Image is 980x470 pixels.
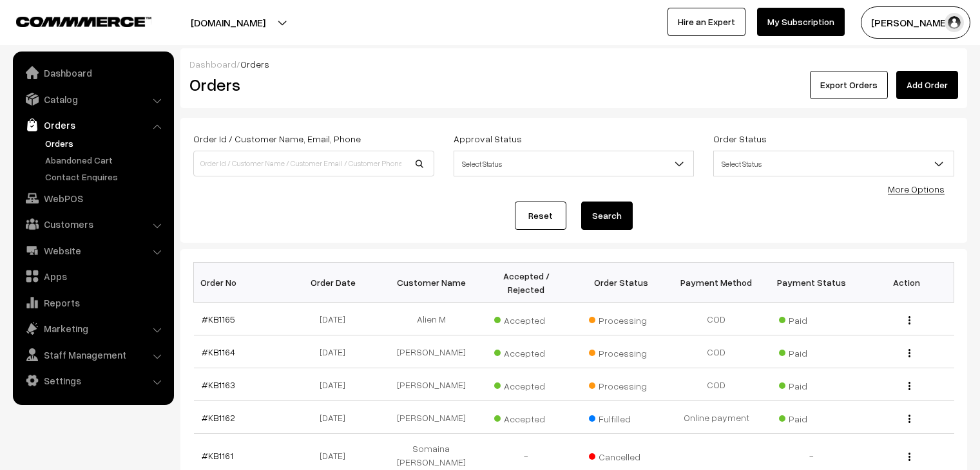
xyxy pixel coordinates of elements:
a: Add Order [896,71,958,99]
a: COMMMERCE [16,13,129,28]
span: Select Status [454,151,695,176]
th: Accepted / Rejected [479,263,574,303]
td: [PERSON_NAME] [384,401,479,434]
a: Reset [515,202,566,230]
td: Online payment [669,401,764,434]
button: Search [581,202,633,230]
a: Reports [16,291,169,314]
a: More Options [888,183,945,194]
span: Paid [779,343,843,360]
img: Menu [908,316,910,324]
a: My Subscription [757,8,845,36]
td: [DATE] [289,303,384,335]
a: #KB1161 [202,450,233,461]
a: #KB1165 [202,314,235,324]
a: #KB1164 [202,346,235,357]
a: Marketing [16,317,169,340]
th: Order No [194,263,289,303]
a: Hire an Expert [668,8,745,36]
a: Catalog [16,88,169,111]
img: Menu [908,382,910,390]
a: Orders [42,136,169,150]
h2: Orders [189,75,433,95]
a: Dashboard [189,59,236,70]
a: Settings [16,369,169,392]
th: Payment Status [764,263,860,303]
td: [DATE] [289,401,384,434]
img: Menu [908,349,910,357]
span: Cancelled [589,447,653,464]
button: [DOMAIN_NAME] [146,6,311,39]
span: Processing [589,343,653,360]
img: Menu [908,415,910,423]
label: Approval Status [454,132,522,146]
img: COMMMERCE [16,17,151,26]
button: Export Orders [810,71,888,99]
span: Accepted [494,376,559,393]
span: Accepted [494,409,559,426]
th: Order Status [574,263,669,303]
th: Payment Method [669,263,764,303]
a: #KB1163 [202,379,235,390]
td: COD [669,368,764,401]
a: Abandoned Cart [42,153,169,167]
td: Alien M [384,303,479,335]
span: Paid [779,409,843,426]
th: Customer Name [384,263,479,303]
span: Processing [589,376,653,393]
span: Accepted [494,310,559,327]
a: Website [16,239,169,262]
button: [PERSON_NAME]… [861,6,970,39]
td: [PERSON_NAME] [384,368,479,401]
th: Action [859,263,954,303]
span: Select Status [713,151,954,176]
a: Dashboard [16,61,169,84]
a: #KB1162 [202,412,235,423]
label: Order Id / Customer Name, Email, Phone [193,132,361,146]
th: Order Date [289,263,384,303]
a: Apps [16,265,169,288]
a: WebPOS [16,187,169,210]
td: [DATE] [289,335,384,368]
span: Accepted [494,343,559,360]
img: Menu [908,453,910,461]
label: Order Status [713,132,767,146]
td: [PERSON_NAME] [384,335,479,368]
span: Select Status [454,153,694,175]
span: Select Status [714,153,954,175]
a: Contact Enquires [42,170,169,183]
input: Order Id / Customer Name / Customer Email / Customer Phone [193,151,434,176]
td: COD [669,303,764,335]
a: Orders [16,113,169,136]
a: Customers [16,212,169,236]
a: Staff Management [16,343,169,366]
td: COD [669,335,764,368]
span: Fulfilled [589,409,653,426]
div: / [189,57,958,71]
span: Orders [240,59,269,70]
span: Paid [779,376,843,393]
span: Paid [779,310,843,327]
img: user [945,13,964,32]
span: Processing [589,310,653,327]
td: [DATE] [289,368,384,401]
